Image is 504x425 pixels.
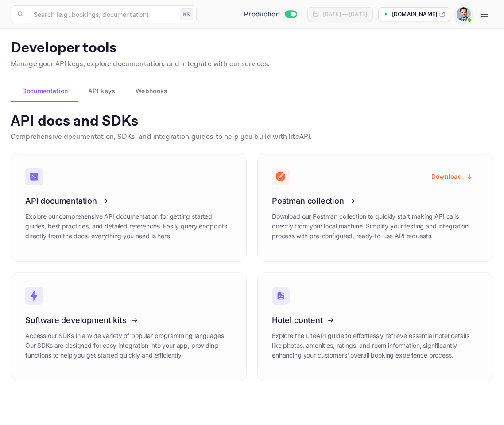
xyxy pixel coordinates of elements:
p: Developer tools [11,39,493,57]
a: Hotel contentExplore the LiteAPI guide to effortlessly retrieve essential hotel details like phot... [257,272,493,381]
p: Access our SDKs in a wide variety of popular programming languages. Our SDKs are designed for eas... [25,331,232,360]
h3: API documentation [25,196,232,205]
span: Documentation [22,86,68,96]
a: Software development kitsAccess our SDKs in a wide variety of popular programming languages. Our ... [11,272,247,381]
button: Download [426,168,479,185]
a: API documentationExplore our comprehensive API documentation for getting started guides, best pra... [11,153,247,262]
h3: Hotel content [272,315,479,325]
div: account-settings tabs [11,80,493,102]
h3: Software development kits [25,315,232,325]
p: Explore the LiteAPI guide to effortlessly retrieve essential hotel details like photos, amenities... [272,331,479,360]
span: Production [244,9,280,20]
p: API docs and SDKs [11,113,493,130]
p: Explore our comprehensive API documentation for getting started guides, best practices, and detai... [25,212,232,241]
span: API keys [88,86,115,96]
p: Manage your API keys, explore documentation, and integrate with our services. [11,59,493,70]
p: [DOMAIN_NAME] [392,10,437,18]
img: Santiago Moran Labat [457,7,471,21]
div: Switch to Sandbox mode [240,9,300,20]
div: ⌘K [180,8,193,20]
p: Download our Postman collection to quickly start making API calls directly from your local machin... [272,212,479,241]
p: Comprehensive documentation, SDKs, and integration guides to help you build with liteAPI. [11,132,493,142]
div: [DATE] — [DATE] [323,10,367,18]
h3: Postman collection [272,196,479,205]
span: Webhooks [136,86,167,96]
input: Search (e.g. bookings, documentation) [28,5,176,23]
